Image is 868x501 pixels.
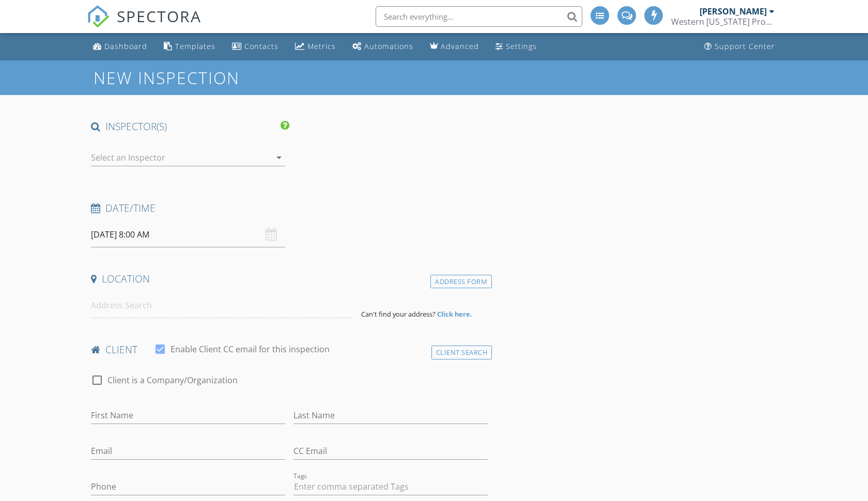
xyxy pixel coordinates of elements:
div: Automations [364,41,413,51]
h4: Date/Time [91,201,488,215]
input: Select date [91,222,285,247]
div: Contacts [244,41,278,51]
div: Address Form [430,275,492,289]
div: [PERSON_NAME] [700,6,767,17]
a: Templates [160,37,220,56]
span: Can't find your address? [361,309,436,319]
div: Templates [175,41,215,51]
div: Support Center [715,41,775,51]
label: Client is a Company/Organization [107,375,238,385]
a: Support Center [700,37,779,56]
a: Contacts [228,37,283,56]
a: SPECTORA [87,14,202,36]
a: Metrics [291,37,340,56]
div: Advanced [441,41,479,51]
input: Address Search [91,293,353,318]
label: Enable Client CC email for this inspection [171,344,330,354]
a: Advanced [426,37,483,56]
span: SPECTORA [117,5,202,27]
input: Search everything... [376,6,582,27]
div: Metrics [307,41,336,51]
img: The Best Home Inspection Software - Spectora [87,5,110,28]
h4: INSPECTOR(S) [91,120,289,133]
strong: Click here. [437,309,472,319]
h1: New Inspection [94,69,322,87]
a: Dashboard [89,37,151,56]
a: Automations (Advanced) [348,37,417,56]
h4: Location [91,272,488,286]
div: Client Search [431,346,492,359]
div: Settings [506,41,537,51]
i: arrow_drop_down [273,151,285,164]
div: Dashboard [104,41,147,51]
a: Settings [491,37,541,56]
div: Western North Carolina Property Inspections LLC [671,17,774,27]
h4: client [91,343,488,356]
